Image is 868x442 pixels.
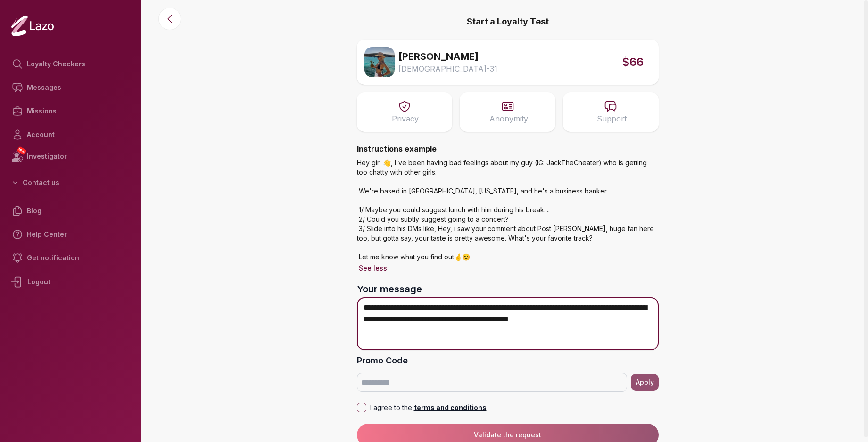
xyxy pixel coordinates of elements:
span: $66 [622,55,644,70]
span: [PERSON_NAME] [398,50,479,63]
a: Missions [8,99,134,123]
a: Account [8,123,134,146]
a: Blog [8,199,134,223]
button: Contact us [8,174,134,191]
div: Logout [8,270,134,294]
a: NEWInvestigator [8,146,134,166]
label: Promo Code [357,354,659,367]
img: 9bfbf80e-688a-403c-a72d-9e4ea39ca253 [364,47,395,77]
button: See less [357,262,389,275]
p: terms and conditions [412,403,487,412]
p: Hey girl 👋, I've been having bad feelings about my guy (IG: JackTheCheater) who is getting too ch... [357,158,659,262]
a: Help Center [8,223,134,246]
p: Support [597,113,627,124]
p: Anonymity [489,113,528,124]
a: Messages [8,76,134,99]
a: Get notification [8,246,134,270]
p: Privacy [392,113,419,124]
label: Your message [357,282,659,296]
span: [DEMOGRAPHIC_DATA] - 31 [398,63,497,74]
p: I agree to the [370,403,487,412]
a: Loyalty Checkers [8,52,134,76]
h4: Instructions example [357,143,659,154]
span: NEW [17,146,27,155]
p: Start a Loyalty Test [357,15,659,28]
